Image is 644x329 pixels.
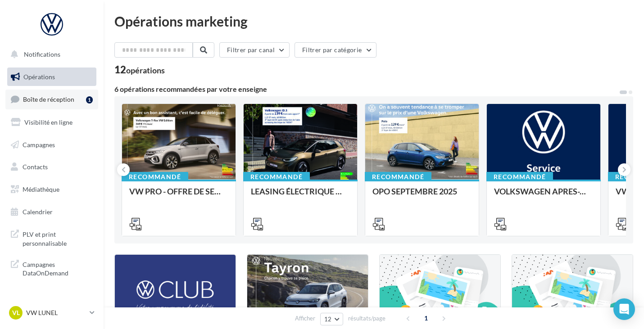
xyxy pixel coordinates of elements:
[23,258,93,278] span: Campagnes DataOnDemand
[5,68,98,86] a: Opérations
[23,163,48,171] span: Contacts
[23,140,55,148] span: Campagnes
[320,313,343,325] button: 12
[348,314,385,323] span: résultats/page
[24,118,73,126] span: Visibilité en ligne
[5,203,98,221] a: Calendrier
[295,42,376,58] button: Filtrer par catégorie
[126,66,165,74] div: opérations
[23,95,74,103] span: Boîte de réception
[5,113,98,132] a: Visibilité en ligne
[295,314,315,323] span: Afficher
[494,187,593,205] div: VOLKSWAGEN APRES-VENTE
[7,304,96,321] a: VL VW LUNEL
[122,172,188,182] div: Recommandé
[24,50,60,58] span: Notifications
[486,172,553,182] div: Recommandé
[5,90,98,109] a: Boîte de réception1
[114,86,619,93] div: 6 opérations recommandées par votre enseigne
[114,14,633,28] div: Opérations marketing
[12,308,20,317] span: VL
[114,65,165,75] div: 12
[324,315,332,323] span: 12
[5,158,98,176] a: Contacts
[372,187,472,205] div: OPO SEPTEMBRE 2025
[23,208,53,216] span: Calendrier
[5,45,95,64] button: Notifications
[23,228,93,248] span: PLV et print personnalisable
[129,187,228,205] div: VW PRO - OFFRE DE SEPTEMBRE 25
[5,135,98,154] a: Campagnes
[23,73,55,81] span: Opérations
[251,187,350,205] div: LEASING ÉLECTRIQUE 2025
[5,180,98,199] a: Médiathèque
[86,96,93,104] div: 1
[613,298,635,320] div: Open Intercom Messenger
[219,42,290,58] button: Filtrer par canal
[243,172,310,182] div: Recommandé
[26,308,86,317] p: VW LUNEL
[5,255,98,281] a: Campagnes DataOnDemand
[5,225,98,251] a: PLV et print personnalisable
[365,172,431,182] div: Recommandé
[23,185,59,193] span: Médiathèque
[419,311,433,325] span: 1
